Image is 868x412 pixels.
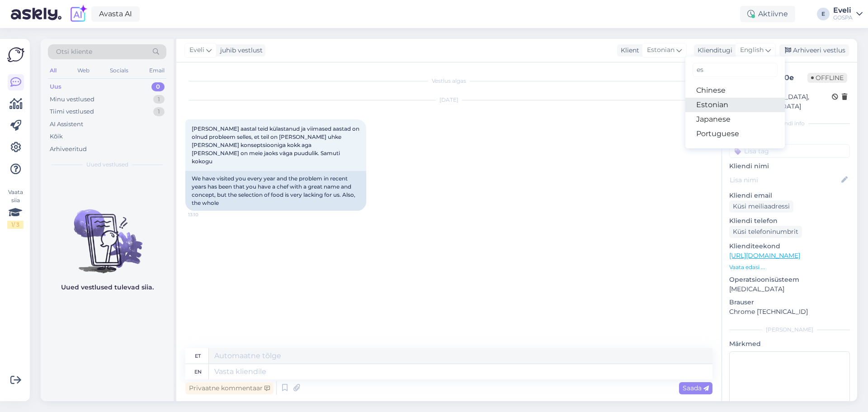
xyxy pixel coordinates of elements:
[185,171,366,211] div: We have visited you every year and the problem in recent years has been that you have a chef with...
[153,107,165,116] div: 1
[50,120,83,129] div: AI Assistent
[779,44,849,57] div: Arhiveeri vestlus
[729,119,850,128] div: Kliendi info
[194,364,202,379] div: en
[153,95,165,104] div: 1
[69,5,88,24] img: explore-ai
[817,8,830,20] div: E
[217,46,263,55] div: juhib vestlust
[91,6,140,22] a: Avasta AI
[48,65,58,76] div: All
[647,45,675,55] span: Estonian
[729,200,793,213] div: Küsi meiliaadressi
[7,221,24,229] div: 1 / 3
[185,77,712,85] div: Vestlus algas
[108,65,130,76] div: Socials
[729,226,802,238] div: Küsi telefoninumbrit
[188,211,222,218] span: 13:10
[729,326,850,334] div: [PERSON_NAME]
[75,65,91,76] div: Web
[195,348,201,364] div: et
[7,46,24,63] img: Askly Logo
[617,46,639,55] div: Klient
[729,161,850,171] p: Kliendi nimi
[50,132,63,141] div: Kõik
[729,284,850,294] p: [MEDICAL_DATA]
[86,161,128,169] span: Uued vestlused
[729,275,850,284] p: Operatsioonisüsteem
[41,193,174,275] img: No chats
[833,7,863,21] a: EveliGOSPA
[685,83,785,98] a: Chinese
[729,242,850,251] p: Klienditeekond
[189,45,204,55] span: Eveli
[729,263,850,271] p: Vaata edasi ...
[729,144,850,158] input: Lisa tag
[50,95,94,104] div: Minu vestlused
[729,216,850,226] p: Kliendi telefon
[833,7,853,14] div: Eveli
[7,188,24,229] div: Vaata siia
[729,251,800,260] a: [URL][DOMAIN_NAME]
[729,298,850,307] p: Brauser
[61,283,154,292] p: Uued vestlused tulevad siia.
[730,175,840,185] input: Lisa nimi
[685,127,785,141] a: Portuguese
[740,45,764,55] span: English
[50,145,87,154] div: Arhiveeritud
[833,14,853,21] div: GOSPA
[185,96,712,104] div: [DATE]
[729,307,850,317] p: Chrome [TECHNICAL_ID]
[50,107,94,116] div: Tiimi vestlused
[694,46,732,55] div: Klienditugi
[185,382,274,394] div: Privaatne kommentaar
[685,98,785,112] a: Estonian
[729,339,850,349] p: Märkmed
[729,191,850,200] p: Kliendi email
[683,384,709,392] span: Saada
[729,133,850,142] p: Kliendi tag'id
[192,125,361,165] span: [PERSON_NAME] aastal teid külastanud ja viimased aastad on olnud probleem selles, et teil on [PER...
[147,65,166,76] div: Email
[56,47,92,57] span: Otsi kliente
[807,73,847,83] span: Offline
[151,82,165,91] div: 0
[685,112,785,127] a: Japanese
[693,63,778,77] input: Kirjuta, millist tag'i otsid
[50,82,61,91] div: Uus
[740,6,795,22] div: Aktiivne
